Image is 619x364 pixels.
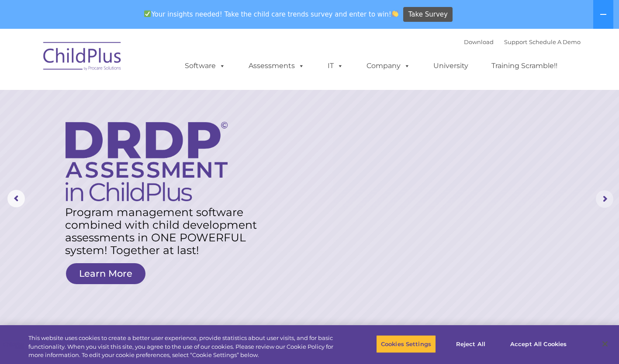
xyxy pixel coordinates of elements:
span: Take Survey [408,7,448,22]
img: ChildPlus by Procare Solutions [39,36,126,79]
a: Company [358,57,419,75]
button: Accept All Cookies [505,335,571,353]
rs-layer: Program management software combined with child development assessments in ONE POWERFUL system! T... [65,206,263,257]
button: Reject All [443,335,498,353]
font: | [464,38,581,45]
div: This website uses cookies to create a better user experience, provide statistics about user visit... [28,334,340,360]
a: Software [176,57,234,75]
span: Your insights needed! Take the child care trends survey and enter to win! [141,6,402,23]
a: Learn More [66,263,145,284]
a: Training Scramble!! [483,57,566,75]
span: Last name [121,58,148,64]
button: Cookies Settings [376,335,436,353]
button: Close [595,334,615,354]
a: University [425,57,477,75]
a: Download [464,38,494,45]
img: 👏 [392,10,398,17]
a: Assessments [240,57,313,75]
a: Take Survey [403,7,453,22]
img: DRDP Assessment in ChildPlus [66,122,228,201]
a: Support [504,38,527,45]
a: Schedule A Demo [529,38,581,45]
a: IT [319,57,352,75]
img: ✅ [144,10,151,17]
span: Phone number [121,93,159,100]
